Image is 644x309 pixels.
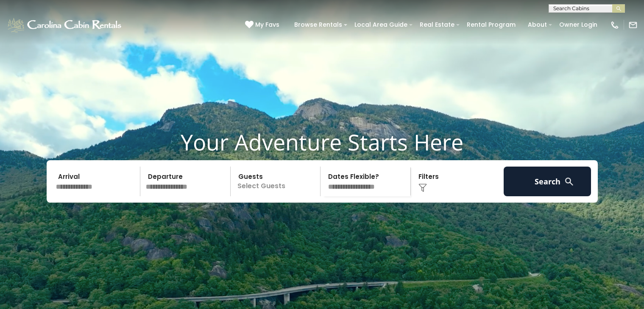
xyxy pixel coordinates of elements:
[350,18,412,31] a: Local Area Guide
[610,20,619,30] img: phone-regular-white.png
[6,17,124,33] img: White-1-1-2.png
[524,18,551,31] a: About
[555,18,602,31] a: Owner Login
[290,18,346,31] a: Browse Rentals
[245,20,282,30] a: My Favs
[628,20,638,30] img: mail-regular-white.png
[463,18,520,31] a: Rental Program
[6,129,638,155] h1: Your Adventure Starts Here
[415,18,459,31] a: Real Estate
[564,176,574,187] img: search-regular-white.png
[255,20,279,29] span: My Favs
[233,167,321,196] p: Select Guests
[504,167,591,196] button: Search
[418,184,427,192] img: filter--v1.png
